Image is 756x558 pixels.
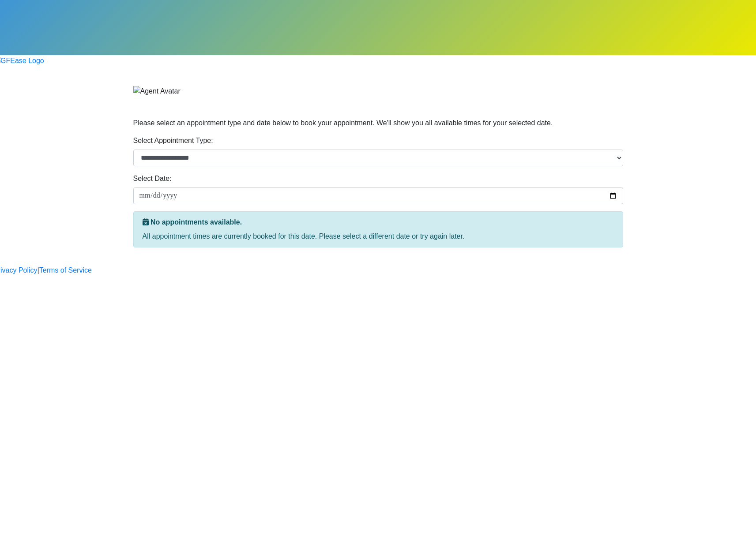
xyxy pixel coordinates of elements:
[133,86,181,97] img: Agent Avatar
[143,231,614,242] p: All appointment times are currently booked for this date. Please select a different date or try a...
[133,118,623,128] p: Please select an appointment type and date below to book your appointment. We'll show you all ava...
[133,135,213,146] label: Select Appointment Type:
[38,265,39,276] a: |
[133,173,172,184] label: Select Date:
[150,218,242,226] strong: No appointments available.
[39,265,92,276] a: Terms of Service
